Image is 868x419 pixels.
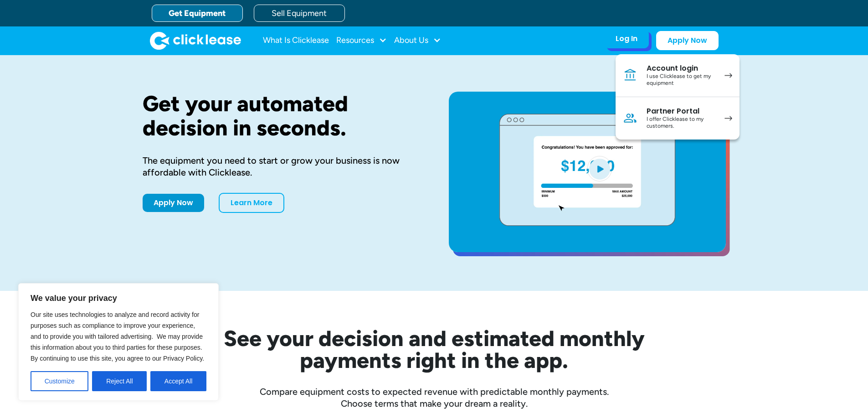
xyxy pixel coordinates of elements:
[616,34,637,43] div: Log In
[92,371,147,391] button: Reject All
[31,311,204,362] span: Our site uses technologies to analyze and record activity for purposes such as compliance to impr...
[656,31,719,50] a: Apply Now
[150,31,241,50] img: Clicklease logo
[647,73,715,87] div: I use Clicklease to get my equipment
[724,73,732,78] img: arrow
[623,111,637,125] img: Person icon
[647,116,715,130] div: I offer Clicklease to my customers.
[150,371,206,391] button: Accept All
[647,64,715,73] div: Account login
[18,283,219,401] div: We value your privacy
[179,327,689,371] h2: See your decision and estimated monthly payments right in the app.
[394,31,441,50] div: About Us
[143,92,420,140] h1: Get your automated decision in seconds.
[150,31,241,50] a: home
[143,155,420,178] div: The equipment you need to start or grow your business is now affordable with Clicklease.
[263,31,329,50] a: What Is Clicklease
[647,107,715,116] div: Partner Portal
[143,386,726,409] div: Compare equipment costs to expected revenue with predictable monthly payments. Choose terms that ...
[724,116,732,121] img: arrow
[623,68,637,83] img: Bank icon
[219,193,284,213] a: Learn More
[143,194,204,212] a: Apply Now
[31,293,206,304] p: We value your privacy
[449,92,726,252] a: open lightbox
[616,54,740,97] a: Account loginI use Clicklease to get my equipment
[616,97,740,140] a: Partner PortalI offer Clicklease to my customers.
[587,156,612,181] img: Blue play button logo on a light blue circular background
[336,31,387,50] div: Resources
[254,5,345,22] a: Sell Equipment
[31,371,88,391] button: Customize
[616,54,740,140] nav: Log In
[152,5,243,22] a: Get Equipment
